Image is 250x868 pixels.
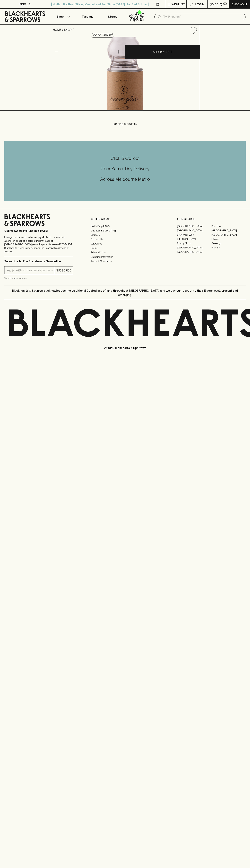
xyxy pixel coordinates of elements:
[91,228,159,233] a: Business & Bulk Gifting
[4,259,73,263] p: Subscribe to The Blackhearts Newsletter
[177,233,211,237] a: Brunswick West
[56,268,71,273] p: SUBSCRIBE
[177,250,211,254] a: [GEOGRAPHIC_DATA]
[177,241,211,245] a: Fitzroy North
[125,45,200,59] button: ADD TO CART
[188,26,198,35] button: Add to wishlist
[4,122,246,126] p: Loading products...
[177,217,246,221] p: OUR STORES
[177,228,211,233] a: [GEOGRAPHIC_DATA]
[19,2,31,6] p: FIND US
[153,50,172,54] p: ADD TO CART
[231,2,247,6] p: Checkout
[211,237,246,241] a: Fitzroy
[4,276,73,280] p: We will never spam you
[91,224,159,228] a: Bottle Drop FAQ's
[4,155,246,161] h5: Click & Collect
[100,9,125,24] a: Stores
[75,9,100,24] a: Tastings
[39,243,72,246] strong: Liquor License #32064953
[50,9,75,24] button: Shop
[50,37,200,110] img: 17109.png
[172,2,185,6] p: Wishlist
[7,288,243,297] p: Blackhearts & Sparrows acknowledges the traditional Custodians of land throughout [GEOGRAPHIC_DAT...
[91,237,159,241] a: Contact Us
[82,14,93,19] p: Tastings
[211,233,246,237] a: [GEOGRAPHIC_DATA]
[211,228,246,233] a: [GEOGRAPHIC_DATA]
[91,33,114,38] button: Add to wishlist
[177,245,211,250] a: [GEOGRAPHIC_DATA]
[4,166,246,172] h5: Uber Same-Day Delivery
[177,237,211,241] a: [PERSON_NAME]
[56,14,64,19] p: Shop
[91,217,159,221] p: OTHER AREAS
[211,224,246,228] a: Braddon
[4,141,246,201] div: Call to action block
[163,14,243,20] input: Try "Pinot noir"
[108,14,117,19] p: Stores
[210,2,218,6] p: $0.00
[224,3,226,5] p: 0
[211,245,246,250] a: Prahran
[211,241,246,245] a: Geelong
[64,28,72,31] a: SHOP
[4,176,246,182] h5: Across Melbourne Metro
[7,268,55,273] input: e.g. jane@blackheartsandsparrows.com.au
[53,28,61,31] a: HOME
[91,246,159,250] a: FAQ's
[91,250,159,255] a: Privacy Policy
[91,242,159,246] a: Gift Cards
[4,235,73,253] p: It is against the law to sell or supply alcohol to, or to obtain alcohol on behalf of a person un...
[195,2,204,6] p: Login
[177,224,211,228] a: [GEOGRAPHIC_DATA]
[91,233,159,237] a: Careers
[55,266,73,274] button: SUBSCRIBE
[91,255,159,259] a: Shipping Information
[4,229,73,233] p: Sibling owned and run since [DATE]
[91,259,159,263] a: Terms & Conditions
